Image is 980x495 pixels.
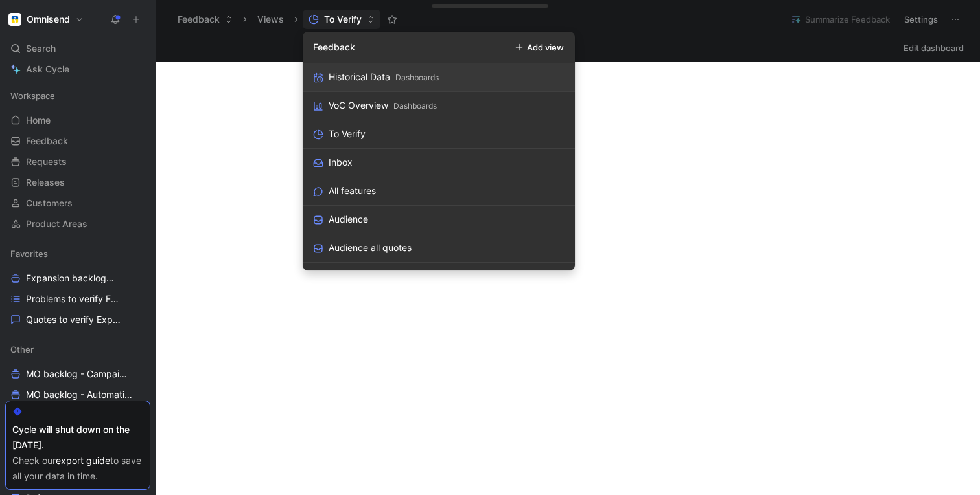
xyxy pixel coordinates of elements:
a: To Verify [303,120,575,149]
div: Audience [329,212,368,227]
div: Quotes to verify Forms [329,269,425,284]
button: Add view [509,38,570,56]
div: To Verify [329,126,366,142]
div: VoC Overview [329,98,388,113]
a: Audience all quotes [303,234,575,263]
div: Historical Data [329,69,390,85]
a: Audience [303,206,575,234]
div: Dashboards [393,100,437,113]
div: Inbox [329,155,353,170]
div: All features [329,183,376,199]
a: Inbox [303,149,575,177]
a: VoC OverviewDashboards [303,92,575,120]
div: Dashboards [395,71,439,84]
div: Feedback [313,39,355,55]
a: All features [303,177,575,206]
a: Historical DataDashboards [303,63,575,92]
a: Quotes to verify Forms [303,263,575,291]
div: Audience all quotes [329,240,412,256]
